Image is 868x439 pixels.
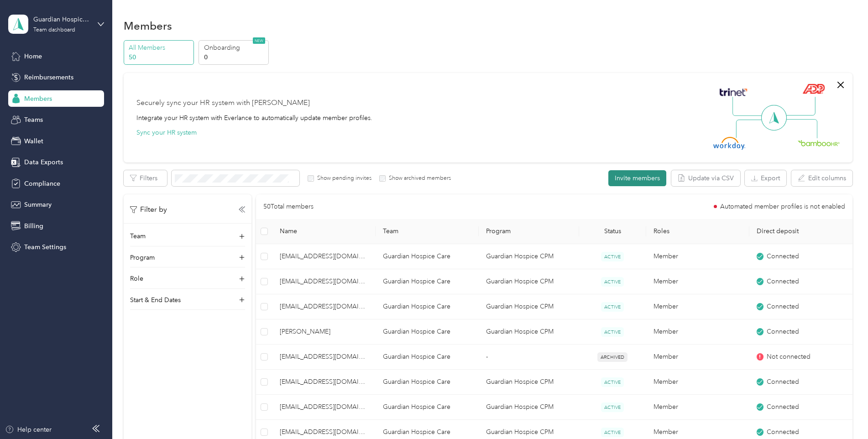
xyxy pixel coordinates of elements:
[24,136,43,146] span: Wallet
[767,327,799,337] span: Connected
[136,128,197,137] button: Sync your HR system
[280,377,368,387] span: [EMAIL_ADDRESS][DOMAIN_NAME]
[272,345,376,370] td: angelnica337@gmail.com
[263,202,314,212] p: 50 Total members
[601,402,624,412] span: ACTIVE
[767,302,799,312] span: Connected
[204,43,266,52] p: Onboarding
[272,244,376,269] td: yamilkaeastburn@gmail.com
[601,327,624,337] span: ACTIVE
[646,395,749,420] td: Member
[785,119,817,139] img: Line Right Down
[280,427,368,437] span: [EMAIL_ADDRESS][DOMAIN_NAME]
[376,395,479,420] td: Guardian Hospice Care
[24,179,60,188] span: Compliance
[24,115,43,125] span: Teams
[280,227,368,235] span: Name
[817,388,868,439] iframe: Everlance-gr Chat Button Frame
[386,174,451,183] label: Show archived members
[646,244,749,269] td: Member
[767,277,799,287] span: Connected
[376,319,479,345] td: Guardian Hospice Care
[798,140,840,146] img: BambooHR
[479,269,579,294] td: Guardian Hospice CPM
[479,244,579,269] td: Guardian Hospice CPM
[479,319,579,345] td: Guardian Hospice CPM
[601,428,624,437] span: ACTIVE
[280,327,368,337] span: [PERSON_NAME]
[601,302,624,312] span: ACTIVE
[745,170,786,186] button: Export
[767,377,799,387] span: Connected
[314,174,371,183] label: Show pending invites
[253,37,265,44] span: NEW
[720,204,845,210] span: Automated member profiles is not enabled
[601,277,624,287] span: ACTIVE
[272,395,376,420] td: caroleegifford@gmail.com
[272,370,376,395] td: tbusby@guardianhospicepa.com
[130,231,146,241] p: Team
[24,200,52,209] span: Summary
[376,294,479,319] td: Guardian Hospice Care
[671,170,740,186] button: Update via CSV
[130,295,181,305] p: Start & End Dates
[479,294,579,319] td: Guardian Hospice CPM
[272,294,376,319] td: jbaker@guardianhospicepa.com
[272,269,376,294] td: smbcollier@gmail.com
[24,52,42,61] span: Home
[646,319,749,345] td: Member
[130,274,143,283] p: Role
[24,73,73,82] span: Reimbursements
[280,251,368,261] span: [EMAIL_ADDRESS][DOMAIN_NAME]
[130,204,167,215] p: Filter by
[579,219,646,244] th: Status
[272,219,376,244] th: Name
[597,352,627,362] span: ARCHIVED
[280,277,368,287] span: [EMAIL_ADDRESS][DOMAIN_NAME]
[646,294,749,319] td: Member
[129,52,191,62] p: 50
[732,97,764,116] img: Line Left Up
[479,219,579,244] th: Program
[376,345,479,370] td: Guardian Hospice Care
[124,170,167,186] button: Filters
[376,269,479,294] td: Guardian Hospice Care
[767,402,799,412] span: Connected
[24,242,66,252] span: Team Settings
[136,113,372,123] div: Integrate your HR system with Everlance to automatically update member profiles.
[479,395,579,420] td: Guardian Hospice CPM
[5,425,52,434] button: Help center
[713,137,745,150] img: Workday
[646,219,749,244] th: Roles
[479,345,579,370] td: -
[280,352,368,362] span: [EMAIL_ADDRESS][DOMAIN_NAME]
[646,370,749,395] td: Member
[280,302,368,312] span: [EMAIL_ADDRESS][DOMAIN_NAME]
[376,244,479,269] td: Guardian Hospice Care
[802,84,825,94] img: ADP
[479,370,579,395] td: Guardian Hospice CPM
[24,221,43,231] span: Billing
[646,269,749,294] td: Member
[784,97,816,116] img: Line Right Up
[791,170,852,186] button: Edit columns
[736,119,768,138] img: Line Left Down
[767,352,810,362] span: Not connected
[130,253,155,262] p: Program
[646,345,749,370] td: Member
[24,94,52,104] span: Members
[608,170,666,186] button: Invite members
[601,377,624,387] span: ACTIVE
[136,98,310,109] div: Securely sync your HR system with [PERSON_NAME]
[33,15,90,24] div: Guardian Hospice Care
[204,52,266,62] p: 0
[24,157,63,167] span: Data Exports
[272,319,376,345] td: Jasmine Doshi
[129,43,191,52] p: All Members
[376,219,479,244] th: Team
[33,27,75,33] div: Team dashboard
[767,251,799,261] span: Connected
[124,21,172,31] h1: Members
[767,427,799,437] span: Connected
